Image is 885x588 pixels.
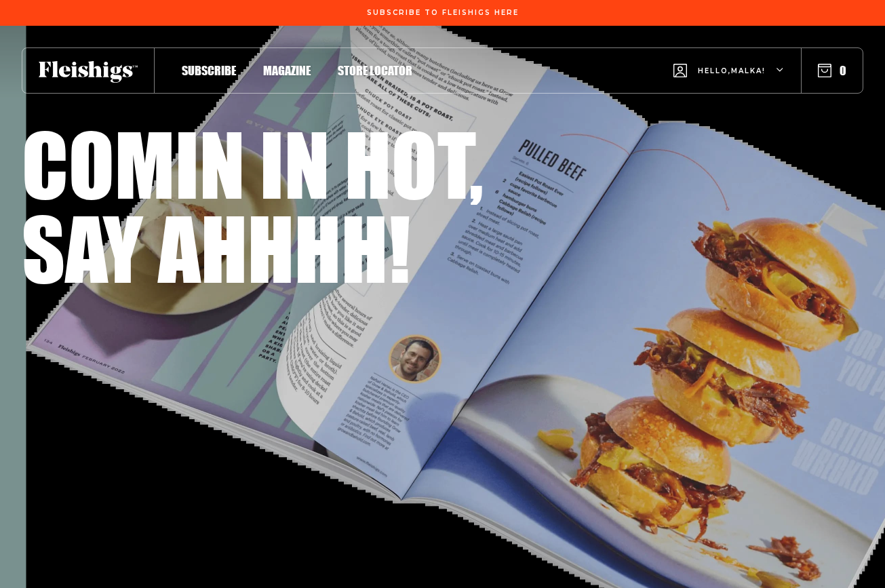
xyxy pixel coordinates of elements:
button: Hello,Malka! [673,44,785,98]
h1: Comin in hot, [22,121,484,205]
button: 0 [818,63,846,78]
span: Magazine [263,63,311,78]
a: Store locator [338,61,412,79]
span: Subscribe [182,63,236,78]
span: Store locator [338,63,412,78]
a: Subscribe [182,61,236,79]
a: Subscribe To Fleishigs Here [364,9,522,16]
a: Magazine [263,61,311,79]
h1: Say ahhhh! [22,205,410,290]
span: Subscribe To Fleishigs Here [367,9,519,17]
span: Hello, Malka ! [698,66,766,98]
